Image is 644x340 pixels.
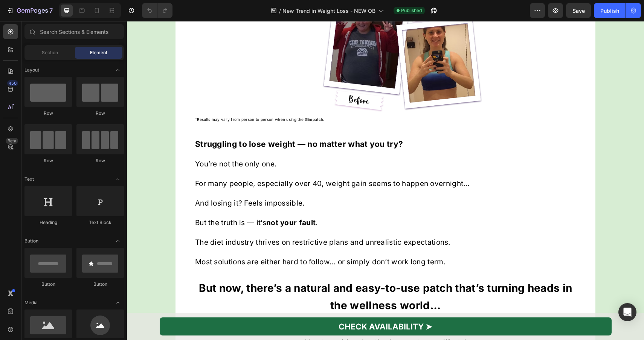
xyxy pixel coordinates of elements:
[24,110,72,117] div: Row
[112,297,124,309] span: Toggle open
[112,173,124,185] span: Toggle open
[7,80,18,86] div: 450
[24,157,72,164] div: Row
[68,217,324,226] span: The diet industry thrives on restrictive plans and unrealistic expectations.
[142,3,172,18] div: Undo/Redo
[72,261,446,291] strong: But now, there’s a natural and easy-to-use patch that’s turning heads in the wellness world…
[572,8,585,14] span: Save
[24,176,34,183] span: Text
[618,303,636,321] div: Open Intercom Messenger
[600,7,619,15] div: Publish
[24,281,72,288] div: Button
[76,157,124,164] div: Row
[24,67,39,73] span: Layout
[594,3,626,18] button: Publish
[24,299,38,306] span: Media
[76,219,124,226] div: Text Block
[76,281,124,288] div: Button
[68,236,319,245] span: Most solutions are either hard to follow… or simply don’t work long term.
[127,21,644,340] iframe: Design area
[3,3,56,18] button: 7
[279,7,281,15] span: /
[90,49,107,56] span: Element
[24,238,38,244] span: Button
[76,110,124,117] div: Row
[24,219,72,226] div: Heading
[212,301,305,310] span: CHECK AVAILABILITY ➤
[139,197,189,206] strong: not your fault
[33,296,485,314] a: CHECK AVAILABILITY ➤
[566,3,591,18] button: Save
[24,24,124,39] input: Search Sections & Elements
[112,235,124,247] span: Toggle open
[42,49,58,56] span: Section
[49,6,53,15] p: 7
[401,7,422,14] span: Published
[112,64,124,76] span: Toggle open
[282,7,375,15] span: New Trend in Weight Loss - NEW OB
[6,138,18,144] div: Beta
